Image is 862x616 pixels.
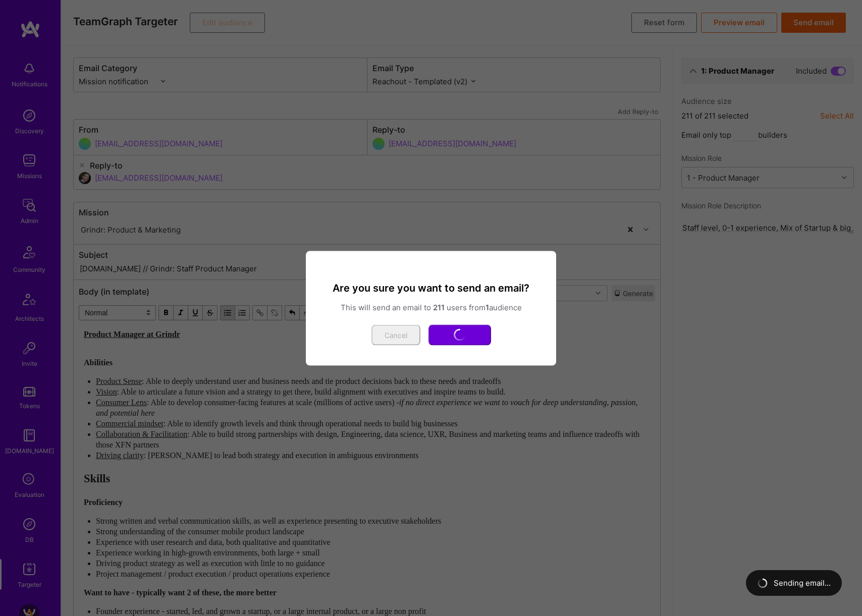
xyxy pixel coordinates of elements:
[318,302,544,312] p: This will send an email to users from audience
[371,324,420,345] button: Cancel
[774,578,831,588] span: Sending email...
[433,302,445,312] strong: 211
[486,302,489,312] strong: 1
[757,578,768,589] img: loading
[306,251,556,365] div: modal
[318,281,544,294] h3: Are you sure you want to send an email?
